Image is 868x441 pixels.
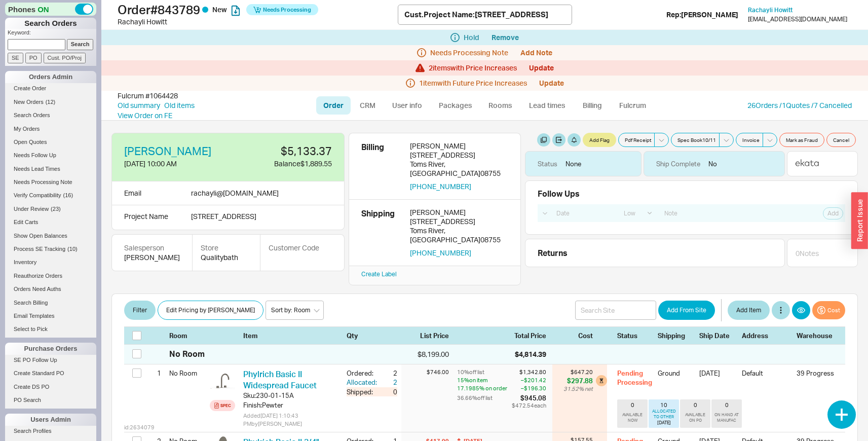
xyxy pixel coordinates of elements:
[521,96,573,115] a: Lead times
[619,412,646,423] div: AVAILABLE NOW
[812,301,845,319] button: Cost
[191,211,311,222] div: [STREET_ADDRESS]
[5,190,96,201] a: Verify Compatibility(16)
[124,159,227,169] div: [DATE] 10:00 AM
[429,64,517,72] span: 2 item s with Price Increases
[5,298,96,308] a: Search Billing
[124,424,155,431] span: id: 2634079
[347,378,397,387] button: Allocated:2
[5,204,96,214] a: Under Review(23)
[410,151,508,160] div: [STREET_ADDRESS]
[118,3,398,17] h1: Order # 843789
[529,64,554,72] button: Update
[492,33,519,42] button: Remove
[682,412,708,423] div: AVAILABLE ON PO
[512,369,546,376] div: $1,342.80
[667,304,706,316] span: Add From Site
[779,133,824,147] button: Mark as Fraud
[210,369,235,394] img: 230-01.39.12_bn48ei
[410,226,508,244] div: Toms River , [GEOGRAPHIC_DATA] 08755
[404,9,548,20] div: Cust. Project Name : [STREET_ADDRESS]
[631,401,634,409] div: 0
[201,252,252,263] div: Qualitybath
[575,301,656,320] input: Search Site
[515,349,546,359] div: $4,814.39
[512,376,546,384] div: – $201.42
[5,137,96,148] a: Open Quotes
[347,331,397,340] div: Qty
[37,4,49,15] span: ON
[5,71,96,83] div: Orders Admin
[5,177,96,188] a: Needs Processing Note
[512,393,546,402] div: $945.08
[46,99,56,105] span: ( 12 )
[827,209,839,217] span: Add
[660,401,667,409] div: 10
[361,141,402,191] div: Billing
[481,96,519,115] a: Rooms
[14,179,72,185] span: Needs Processing Note
[742,369,792,399] div: Default
[5,217,96,228] a: Edit Carts
[617,369,654,399] div: Pending Processing
[797,369,837,378] div: 39 Progress
[5,124,96,134] a: My Orders
[243,331,343,340] div: Item
[457,369,510,376] div: 10 % off list
[347,387,379,396] div: Shipped:
[589,136,610,144] span: Add Flag
[797,331,837,340] div: Warehouse
[728,301,770,320] button: Add Item
[419,79,527,87] span: 1 item with Future Price Increases
[677,136,716,144] span: Spec Book 10 / 11
[5,382,96,392] a: Create DS PO
[457,376,510,384] div: 15 % on item
[67,39,94,50] input: Search
[826,133,856,147] button: Cancel
[118,100,160,111] a: Old summary
[736,304,761,316] span: Add Item
[379,369,397,378] div: 2
[67,246,78,252] span: ( 10 )
[5,324,96,335] a: Select to Pick
[164,100,195,111] a: Old items
[401,331,449,340] div: List Price
[269,243,319,253] div: Customer Code
[563,376,593,385] div: $297.88
[124,252,180,263] div: [PERSON_NAME]
[658,369,695,399] div: Ground
[736,133,763,147] button: Invoice
[8,53,23,63] input: SE
[617,331,654,340] div: Status
[5,395,96,406] a: PO Search
[410,182,471,191] button: [PHONE_NUMBER]
[5,284,96,295] a: Orders Need Auths
[118,111,172,120] a: View Order on FE
[658,331,695,340] div: Shipping
[539,79,564,87] button: Update
[748,6,792,14] span: Rachayli Howitt
[5,150,96,161] a: Needs Follow Up
[158,301,263,320] button: Edit Pricing by [PERSON_NAME]
[14,152,56,158] span: Needs Follow Up
[786,136,818,144] span: Mark as Fraud
[5,110,96,121] a: Search Orders
[410,141,508,151] div: [PERSON_NAME]
[169,348,205,359] div: No Room
[551,206,616,220] input: Date
[51,206,61,212] span: ( 23 )
[124,211,183,222] div: Project Name
[742,136,760,144] span: Invoice
[191,188,279,199] div: rachayli @ [DOMAIN_NAME]
[5,3,96,16] div: Phones
[124,188,141,199] div: Email
[430,49,508,57] span: Needs Processing Note
[410,217,508,226] div: [STREET_ADDRESS]
[5,368,96,379] a: Create Standard PO
[201,243,252,253] div: Store
[5,257,96,268] a: Inventory
[63,192,73,198] span: ( 16 )
[5,83,96,94] a: Create Order
[5,164,96,174] a: Needs Lead Times
[658,301,715,320] button: Add From Site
